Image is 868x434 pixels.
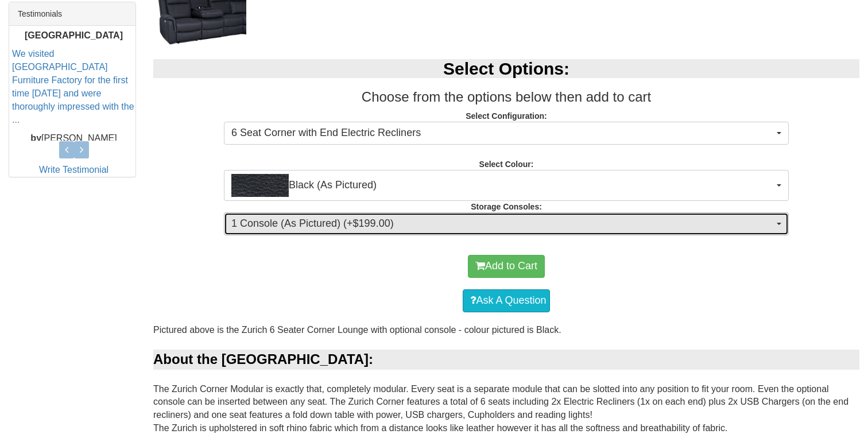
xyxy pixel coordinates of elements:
[471,202,542,211] strong: Storage Consoles:
[224,212,789,235] button: 1 Console (As Pictured) (+$199.00)
[466,111,547,121] strong: Select Configuration:
[30,134,41,144] b: by
[231,126,774,141] span: 6 Seat Corner with End Electric Recliners
[463,289,549,312] a: Ask A Question
[153,350,859,369] div: About the [GEOGRAPHIC_DATA]:
[468,255,545,278] button: Add to Cart
[12,49,134,125] a: We visited [GEOGRAPHIC_DATA] Furniture Factory for the first time [DATE] and were thoroughly impr...
[231,216,774,231] span: 1 Console (As Pictured) (+$199.00)
[231,174,774,197] span: Black (As Pictured)
[9,2,135,26] div: Testimonials
[479,160,534,169] strong: Select Colour:
[231,174,289,197] img: Black (As Pictured)
[224,170,789,201] button: Black (As Pictured)Black (As Pictured)
[39,165,108,175] a: Write Testimonial
[25,17,123,40] b: Excellent Service from [GEOGRAPHIC_DATA]
[443,59,569,78] b: Select Options:
[12,133,135,146] p: [PERSON_NAME]
[153,90,859,104] h3: Choose from the options below then add to cart
[224,122,789,145] button: 6 Seat Corner with End Electric Recliners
